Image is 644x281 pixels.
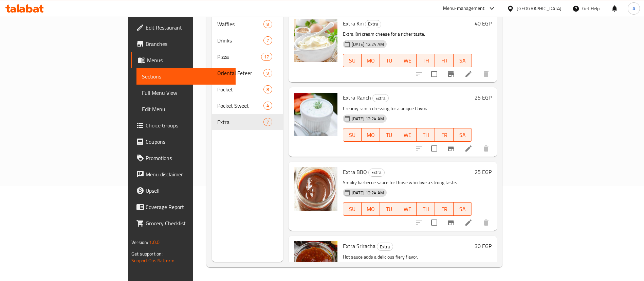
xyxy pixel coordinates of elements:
h6: 25 EGP [475,93,492,102]
button: SU [343,202,362,216]
div: items [263,85,272,93]
span: 9 [264,70,272,76]
button: MO [362,202,380,216]
span: 7 [264,37,272,44]
span: 17 [261,54,272,60]
a: Edit menu item [464,70,473,78]
span: Pizza [217,53,261,61]
button: Branch-specific-item [443,140,459,157]
span: Select to update [427,141,441,156]
span: Upsell [146,187,230,195]
div: Extra [377,243,393,251]
a: Edit Menu [136,101,236,117]
span: Pocket [217,85,264,93]
span: Waffles [217,20,264,28]
div: [GEOGRAPHIC_DATA] [517,5,562,12]
button: delete [478,140,494,157]
span: Sections [142,72,230,81]
span: MO [364,56,377,66]
a: Menus [131,52,236,68]
a: Edit menu item [464,144,473,153]
span: TH [419,204,432,214]
button: SA [454,202,472,216]
span: Pocket Sweet [217,102,264,110]
span: SA [456,130,469,140]
div: Extra [217,118,264,126]
div: items [263,36,272,45]
span: Menu disclaimer [146,170,230,178]
img: Extra BBQ [294,167,337,211]
span: WE [401,56,414,66]
span: FR [438,56,450,66]
div: items [263,20,272,28]
span: Extra BBQ [343,167,367,177]
span: MO [364,204,377,214]
button: FR [435,54,453,67]
span: SU [346,56,359,66]
span: WE [401,204,414,214]
button: SA [454,54,472,67]
span: Grocery Checklist [146,219,230,227]
button: SU [343,54,362,67]
span: Extra [365,20,381,28]
button: WE [398,202,417,216]
div: Pocket Sweet4 [212,98,283,114]
span: SU [346,130,359,140]
span: 7 [264,119,272,125]
h6: 30 EGP [475,241,492,251]
a: Edit menu item [464,218,473,227]
span: Edit Restaurant [146,23,230,32]
span: Promotions [146,154,230,162]
p: Creamy ranch dressing for a unique flavor. [343,104,472,113]
div: Pocket8 [212,81,283,98]
span: TU [383,204,395,214]
a: Coverage Report [131,199,236,215]
span: MO [364,130,377,140]
span: [DATE] 12:24 AM [349,190,387,196]
a: Edit Restaurant [131,19,236,36]
span: Version: [131,238,148,247]
p: Extra Kiri cream cheese for a richer taste. [343,30,472,38]
span: Edit Menu [142,105,230,113]
button: TU [380,202,398,216]
a: Branches [131,36,236,52]
button: MO [362,54,380,67]
div: Waffles8 [212,16,283,32]
div: Extra [372,94,389,102]
button: WE [398,54,417,67]
h6: 40 EGP [475,19,492,28]
span: Full Menu View [142,89,230,97]
span: TH [419,56,432,66]
span: Choice Groups [146,121,230,129]
span: Menus [147,56,230,64]
button: FR [435,202,453,216]
a: Menu disclaimer [131,166,236,182]
span: TH [419,130,432,140]
span: Drinks [217,36,264,45]
button: TH [417,128,435,142]
div: Extra [365,20,381,28]
span: Extra Sriracha [343,241,375,251]
span: [DATE] 12:24 AM [349,116,387,122]
span: Coupons [146,138,230,146]
button: delete [478,214,494,231]
button: TH [417,54,435,67]
p: Smoky barbecue sauce for those who love a strong taste. [343,178,472,187]
span: FR [438,130,450,140]
button: TH [417,202,435,216]
span: SA [456,56,469,66]
div: Menu-management [443,4,485,13]
h6: 25 EGP [475,167,492,177]
span: TU [383,130,395,140]
nav: Menu sections [212,13,283,133]
span: Extra [373,94,388,102]
a: Coupons [131,134,236,150]
button: TU [380,128,398,142]
p: Hot sauce adds a delicious fiery flavor. [343,253,472,261]
div: Extra [368,169,385,177]
span: Branches [146,40,230,48]
div: items [263,118,272,126]
span: SU [346,204,359,214]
